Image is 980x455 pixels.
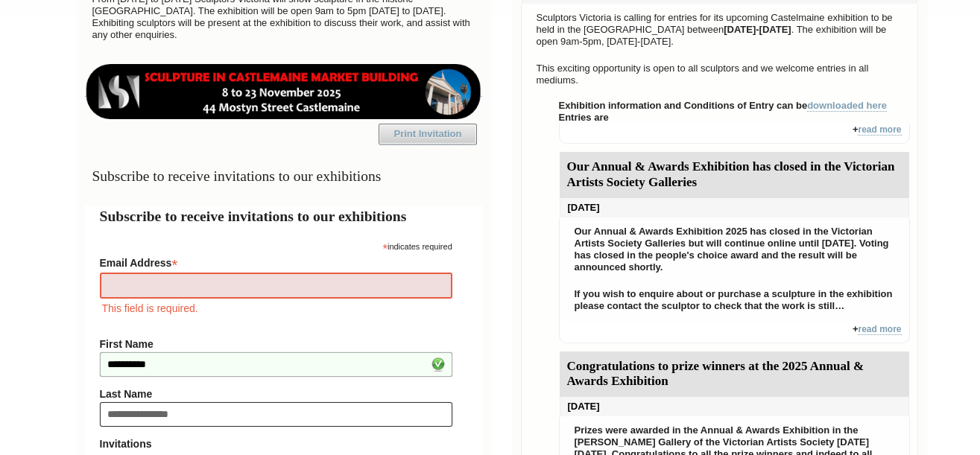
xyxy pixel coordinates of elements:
[858,324,901,335] a: read more
[559,100,888,112] strong: Exhibition information and Conditions of Entry can be
[100,388,452,400] label: Last Name
[100,438,452,450] strong: Invitations
[529,59,910,90] p: This exciting opportunity is open to all sculptors and we welcome entries in all mediums.
[560,198,909,217] div: [DATE]
[85,64,482,119] img: castlemaine-ldrbd25v2.png
[567,284,902,316] p: If you wish to enquire about or purchase a sculpture in the exhibition please contact the sculpto...
[858,124,901,136] a: read more
[560,152,909,198] div: Our Annual & Awards Exhibition has closed in the Victorian Artists Society Galleries
[567,222,902,277] p: Our Annual & Awards Exhibition 2025 has closed in the Victorian Artists Society Galleries but wil...
[560,351,909,398] div: Congratulations to prize winners at the 2025 Annual & Awards Exhibition
[529,8,910,51] p: Sculptors Victoria is calling for entries for its upcoming Castelmaine exhibition to be held in t...
[560,397,909,416] div: [DATE]
[100,338,452,350] label: First Name
[100,238,452,252] div: indicates required
[379,124,477,144] a: Print Invitation
[559,124,910,144] div: +
[100,252,452,270] label: Email Address
[807,100,887,112] a: downloaded here
[100,300,452,316] div: This field is required.
[559,323,910,343] div: +
[724,24,791,35] strong: [DATE]-[DATE]
[100,206,467,227] h2: Subscribe to receive invitations to our exhibitions
[85,162,482,191] h3: Subscribe to receive invitations to our exhibitions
